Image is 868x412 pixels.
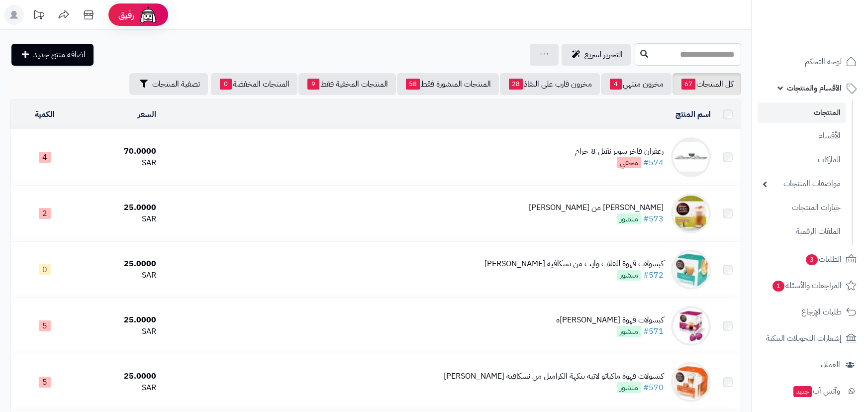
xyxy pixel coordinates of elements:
span: اضافة منتج جديد [33,49,86,61]
span: 0 [39,264,51,275]
img: logo-2.png [800,25,859,46]
div: كبسولات قهوة ماكياتو لاتيه بنكهة الكراميل من نسكافيه [PERSON_NAME] [444,371,664,382]
span: إشعارات التحويلات البنكية [766,331,842,345]
div: 25.0000 [83,314,156,326]
a: المنتجات المنشورة فقط58 [397,73,499,95]
a: اضافة منتج جديد [11,44,94,66]
a: الكمية [35,108,55,120]
a: الماركات [758,149,846,171]
img: كبسولات قهوة ماكياتو لاتيه بنكهة الكراميل من نسكافيه دولتشي جوستو [671,362,711,402]
button: تصفية المنتجات [129,73,208,95]
span: منشور [617,270,641,281]
a: المراجعات والأسئلة1 [758,274,862,298]
a: اسم المنتج [675,108,711,120]
div: SAR [83,326,156,337]
span: طلبات الإرجاع [801,305,842,319]
a: #570 [643,382,664,394]
span: منشور [617,213,641,224]
div: 70.0000 [83,146,156,157]
span: 0 [220,79,232,90]
div: SAR [83,382,156,394]
div: 25.0000 [83,258,156,270]
a: #572 [643,269,664,281]
span: 28 [509,79,523,90]
a: تحديثات المنصة [26,5,51,27]
a: الملفات الرقمية [758,221,846,242]
a: العملاء [758,353,862,377]
span: تصفية المنتجات [152,78,200,90]
a: الطلبات3 [758,247,862,271]
span: التحرير لسريع [584,49,623,61]
a: مواصفات المنتجات [758,173,846,195]
span: 2 [39,208,51,219]
span: 4 [39,152,51,163]
a: التحرير لسريع [562,44,631,66]
a: الأقسام [758,125,846,147]
img: كبسولات قهوة سكيني من دولتشي جوستو كابتشينو [671,194,711,233]
span: المراجعات والأسئلة [772,279,842,293]
div: 25.0000 [83,202,156,213]
span: 5 [39,377,51,388]
span: لوحة التحكم [805,55,842,69]
div: زعفران فاخر سوبر نقيل 8 جرام [575,146,664,157]
span: منشور [617,326,641,337]
a: خيارات المنتجات [758,197,846,218]
div: 25.0000 [83,371,156,382]
span: رفيق [118,9,134,21]
div: كبسولات قهوة للفلات وايت من نسكافيه [PERSON_NAME] [484,258,664,270]
a: السعر [138,108,156,120]
span: العملاء [821,358,840,372]
a: المنتجات [758,103,846,123]
a: مخزون قارب على النفاذ28 [500,73,600,95]
a: إشعارات التحويلات البنكية [758,326,862,350]
a: #574 [643,157,664,169]
span: 3 [806,254,818,265]
div: SAR [83,270,156,281]
a: كل المنتجات67 [673,73,741,95]
span: الطلبات [805,252,842,266]
div: SAR [83,213,156,225]
span: 9 [307,79,319,90]
img: كبسولات قهوة اسبريسو دولتشي غوستو نسكافيه [671,306,711,346]
a: المنتجات المخفية فقط9 [298,73,396,95]
div: [PERSON_NAME] من [PERSON_NAME] [529,202,664,213]
a: المنتجات المخفضة0 [211,73,297,95]
span: 1 [772,281,784,292]
span: الأقسام والمنتجات [787,81,842,95]
img: كبسولات قهوة للفلات وايت من نسكافيه دولتشي جوستو [671,250,711,290]
span: 58 [406,79,420,90]
a: #571 [643,325,664,337]
img: ai-face.png [138,5,158,25]
span: 67 [681,79,695,90]
span: مخفي [617,157,641,168]
a: مخزون منتهي4 [601,73,672,95]
a: طلبات الإرجاع [758,300,862,324]
a: #573 [643,213,664,225]
a: لوحة التحكم [758,50,862,74]
span: 4 [610,79,622,90]
span: وآتس آب [792,384,840,398]
div: SAR [83,157,156,169]
img: زعفران فاخر سوبر نقيل 8 جرام [671,137,711,177]
div: كبسولات قهوة [PERSON_NAME]ه [556,314,664,326]
span: 5 [39,320,51,331]
a: وآتس آبجديد [758,379,862,403]
span: جديد [793,386,812,397]
span: منشور [617,382,641,393]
